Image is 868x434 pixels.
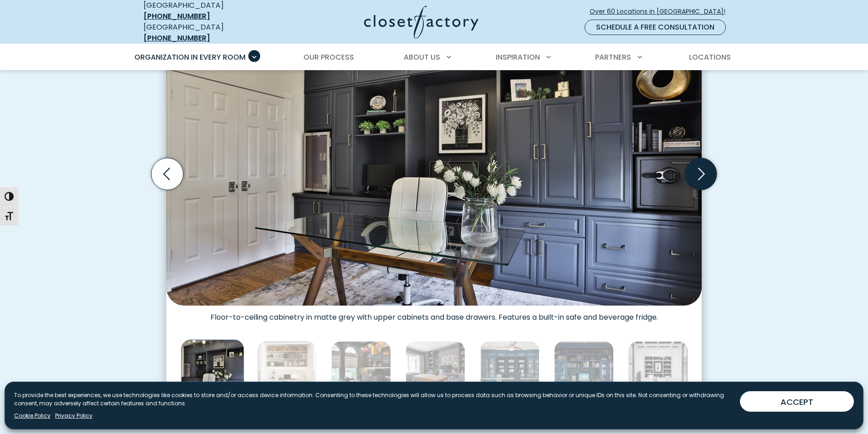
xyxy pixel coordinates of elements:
img: Office wall unit with lower drawers and upper open shelving with black backing. [628,341,688,401]
a: Over 60 Locations in [GEOGRAPHIC_DATA]! [589,4,733,20]
span: Inspiration [496,52,540,62]
a: [PHONE_NUMBER] [144,33,210,43]
img: Modern home office with floral accent wallpaper, matte charcoal built-ins, and a light oak desk f... [406,341,465,401]
img: Compact, closet-style workstation with two-tier open shelving, wicker baskets, framed prints, and... [257,341,317,401]
span: Partners [595,52,631,62]
span: About Us [404,52,440,62]
a: Schedule a Free Consultation [585,20,726,35]
a: [PHONE_NUMBER] [144,11,210,21]
div: [GEOGRAPHIC_DATA] [144,22,276,44]
img: Custom home office grey cabinetry with wall safe and mini fridge [181,340,244,403]
span: Our Process [303,52,354,62]
span: Over 60 Locations in [GEOGRAPHIC_DATA]! [590,7,733,16]
figcaption: Floor-to-ceiling cabinetry in matte grey with upper cabinets and base drawers. Features a built-i... [166,306,702,322]
span: Organization in Every Room [134,52,246,62]
button: Previous slide [148,154,187,194]
img: Sophisticated home office with dark wood cabinetry, metallic backsplash, under-cabinet lighting, ... [331,341,391,401]
button: Next slide [681,154,720,194]
span: Locations [689,52,731,62]
button: ACCEPT [740,391,854,412]
nav: Primary Menu [128,45,740,70]
a: Privacy Policy [55,412,92,420]
img: Built-in blue cabinetry with mesh-front doors and open shelving displays accessories like labeled... [480,341,539,401]
p: To provide the best experiences, we use technologies like cookies to store and/or access device i... [14,391,733,408]
img: Closet Factory Logo [364,5,478,39]
img: Custom home office with blue built-ins, glass-front cabinets, adjustable shelving, custom drawer ... [554,341,614,401]
a: Cookie Policy [14,412,51,420]
img: Custom home office grey cabinetry with wall safe and mini fridge [166,26,702,306]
